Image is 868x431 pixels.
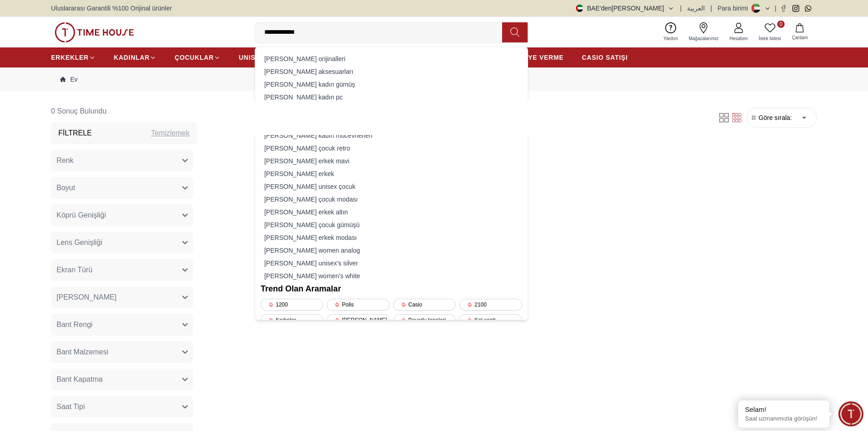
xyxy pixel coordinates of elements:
[57,107,107,115] font: Sonuç Bulundu
[239,54,264,61] font: UNISEX
[658,21,683,44] a: Yardım
[261,270,522,282] div: [PERSON_NAME] women's white
[408,317,446,323] font: Beverly tepeleri
[572,4,674,13] button: BAE'den[PERSON_NAME]
[261,244,522,257] div: [PERSON_NAME] women analog
[276,301,288,308] font: 1200
[51,341,193,363] button: Bant Malzemesi
[264,157,349,165] font: [PERSON_NAME] erkek mavi
[51,177,193,199] button: Boyut
[264,221,360,228] font: [PERSON_NAME] çocuk gümüşü
[687,5,705,12] font: العربية
[576,5,583,12] img: Birleşik Arap Emirlikleri
[587,5,611,12] font: BAE'den
[56,156,73,164] font: Renk
[582,54,628,61] font: CASIO SATIŞI
[56,239,103,246] font: Lens Genişliği
[56,266,92,274] font: Ekran Türü
[838,401,863,426] div: Sohbet penceresi
[51,314,193,336] button: Bant Rengi
[687,4,705,13] button: العربية
[51,5,172,12] font: Uluslararası Garantili %100 Orijinal ürünler
[729,36,748,41] font: Hesabım
[751,113,792,122] button: Göre sırala:
[58,129,92,137] font: Filtrele
[51,232,193,254] button: Lens Genişliği
[759,114,792,121] font: Göre sırala:
[261,284,341,293] font: Trend Olan Aramalar
[264,68,353,75] font: [PERSON_NAME] aksesuarları
[663,36,678,41] font: Yardım
[408,301,422,308] font: Casio
[56,211,106,219] font: Köprü Genişliği
[512,49,564,66] a: HEDİYE VERME
[264,208,348,216] font: [PERSON_NAME] erkek altın
[786,21,813,43] button: Çantam
[710,5,712,12] font: |
[582,49,628,66] a: CASIO SATIŞI
[512,54,564,61] font: HEDİYE VERME
[56,184,75,192] font: Boyut
[775,5,776,12] font: |
[51,286,193,308] button: [PERSON_NAME]
[175,54,214,61] font: ÇOCUKLAR
[264,55,345,62] font: [PERSON_NAME] orijinalleri
[56,348,108,356] font: Bant Malzemesi
[51,369,193,390] button: Bant Kapatma
[51,68,817,91] nav: Ekmek kırıntısı
[342,317,387,323] font: [PERSON_NAME]
[51,107,55,115] font: 0
[264,183,355,190] font: [PERSON_NAME] unisex çocuk
[175,49,221,66] a: ÇOCUKLAR
[474,301,487,308] font: 2100
[805,5,812,12] a: Whatsapp
[114,54,150,61] font: KADINLAR
[688,36,719,41] font: Mağazalarımız
[55,22,134,42] img: ...
[261,257,522,270] div: [PERSON_NAME] unisex's silver
[51,49,96,66] a: ERKEKLER
[276,317,296,323] font: Kadınlar
[718,5,748,12] font: Para birimi
[114,49,157,66] a: KADINLAR
[56,321,92,328] font: Bant Rengi
[239,49,271,66] a: UNISEX
[792,5,799,12] a: Instagram
[70,76,77,83] font: Ev
[745,415,817,422] font: Saat uzmanımızla görüşün!
[51,396,193,418] button: Saat Tipi
[264,170,334,177] font: [PERSON_NAME] erkek
[474,317,495,323] font: Kol saati
[759,36,781,41] font: İstek listesi
[680,5,682,12] font: |
[51,54,89,61] font: ERKEKLER
[151,129,190,137] font: Temizlemek
[51,150,193,171] button: Renk
[56,375,103,383] font: Bant Kapatma
[780,5,787,12] a: Facebook
[51,259,193,281] button: Ekran Türü
[264,145,350,152] font: [PERSON_NAME] çocuk retro
[611,5,664,12] font: [PERSON_NAME]
[780,21,783,27] font: 0
[264,132,372,139] font: [PERSON_NAME] kadın mücevherleri
[56,293,117,301] font: [PERSON_NAME]
[264,234,357,241] font: [PERSON_NAME] erkek modası
[753,21,786,44] a: 0İstek listesi
[342,301,354,308] font: Polis
[60,75,77,84] a: Ev
[264,93,343,101] font: [PERSON_NAME] kadın pc
[56,403,85,410] font: Saat Tipi
[264,196,358,203] font: [PERSON_NAME] çocuk modası
[264,81,355,88] font: [PERSON_NAME] kadın gümüş
[51,204,193,226] button: Köprü Genişliği
[792,35,808,40] font: Çantam
[745,405,766,413] font: Selam!
[683,21,724,44] a: Mağazalarımız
